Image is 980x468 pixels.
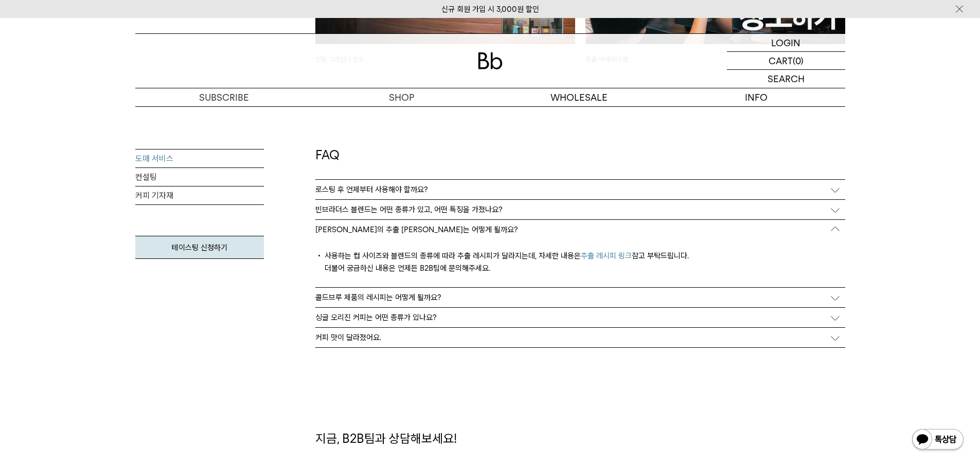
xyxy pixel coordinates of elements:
[315,185,428,194] p: 로스팅 후 언제부터 사용해야 할까요?
[315,333,381,342] p: 커피 맛이 달라졌어요.
[793,52,804,69] p: (0)
[135,88,313,106] a: SUBSCRIBE
[310,146,850,164] div: FAQ
[135,236,264,259] a: 테이스팅 신청하기
[668,88,845,106] p: INFO
[768,70,805,88] p: SEARCH
[478,52,503,69] img: 로고
[135,168,264,186] a: 컨설팅
[769,52,793,69] p: CART
[911,428,965,453] img: 카카오톡 채널 1:1 채팅 버튼
[315,313,437,322] p: 싱글 오리진 커피는 어떤 종류가 있나요?
[313,88,490,106] a: SHOP
[727,34,845,52] a: LOGIN
[135,149,264,168] a: 도매 서비스
[315,205,503,214] p: 빈브라더스 블렌드는 어떤 종류가 있고, 어떤 특징을 가졌나요?
[315,225,518,234] p: [PERSON_NAME]의 추출 [PERSON_NAME]는 어떻게 될까요?
[727,52,845,70] a: CART (0)
[310,430,850,447] div: 지금, B2B팀과 상담해보세요!
[490,88,668,106] p: WHOLESALE
[315,293,441,302] p: 콜드브루 제품의 레시피는 어떻게 될까요?
[135,186,264,205] a: 커피 기자재
[771,34,800,51] p: LOGIN
[441,5,539,14] a: 신규 회원 가입 시 3,000원 할인
[581,251,632,260] a: 추출 레시피 링크
[315,250,845,277] p: 사용하는 컵 사이즈와 블렌드의 종류에 따라 추출 레시피가 달라지는데, 자세한 내용은 참고 부탁드립니다. 더불어 궁금하신 내용은 언제든 B2B팀에 문의해주세요.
